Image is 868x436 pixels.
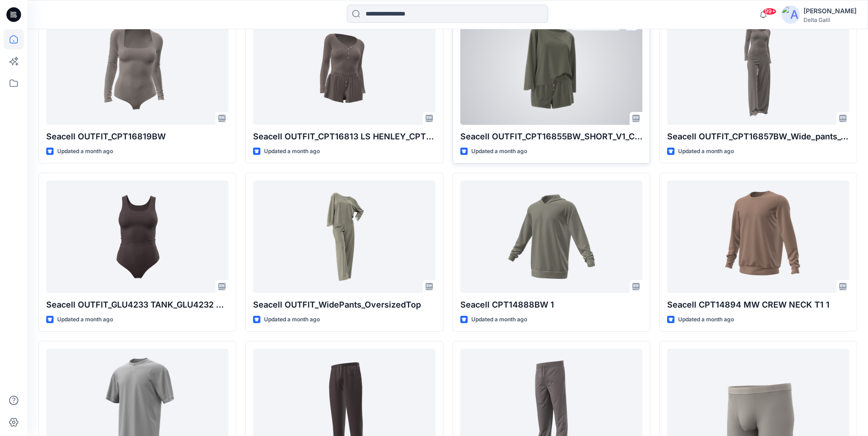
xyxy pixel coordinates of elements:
[782,5,800,24] img: avatar
[46,298,228,311] p: Seacell OUTFIT_GLU4233 TANK_GLU4232 THONG
[264,147,320,156] p: Updated a month ago
[803,5,857,16] div: [PERSON_NAME]
[253,130,435,143] p: Seacell OUTFIT_CPT16813 LS HENLEY_CPT16855BW_SHORT_SUIT
[678,147,734,156] p: Updated a month ago
[46,12,228,124] a: Seacell OUTFIT_CPT16819BW
[460,12,642,124] a: Seacell OUTFIT_CPT16855BW_SHORT_V1_CPT16856BW_oversized_shirt
[460,298,642,311] p: Seacell CPT14888BW 1
[46,181,228,292] a: Seacell OUTFIT_GLU4233 TANK_GLU4232 THONG
[57,315,113,324] p: Updated a month ago
[667,181,849,292] a: Seacell CPT14894 MW CREW NECK T1 1
[678,315,734,324] p: Updated a month ago
[460,181,642,292] a: Seacell CPT14888BW 1
[57,147,113,156] p: Updated a month ago
[253,298,435,311] p: Seacell OUTFIT_WidePants_OversizedTop
[667,130,849,143] p: Seacell OUTFIT_CPT16857BW_Wide_pants_CPT16813 [PERSON_NAME]
[803,16,857,23] div: Delta Galil
[46,130,228,143] p: Seacell OUTFIT_CPT16819BW
[460,130,642,143] p: Seacell OUTFIT_CPT16855BW_SHORT_V1_CPT16856BW_oversized_shirt
[253,12,435,124] a: Seacell OUTFIT_CPT16813 LS HENLEY_CPT16855BW_SHORT_SUIT
[471,147,527,156] p: Updated a month ago
[667,298,849,311] p: Seacell CPT14894 MW CREW NECK T1 1
[763,8,776,15] span: 99+
[667,12,849,124] a: Seacell OUTFIT_CPT16857BW_Wide_pants_CPT16813 LS HENLEY
[253,181,435,292] a: Seacell OUTFIT_WidePants_OversizedTop
[264,315,320,324] p: Updated a month ago
[471,315,527,324] p: Updated a month ago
